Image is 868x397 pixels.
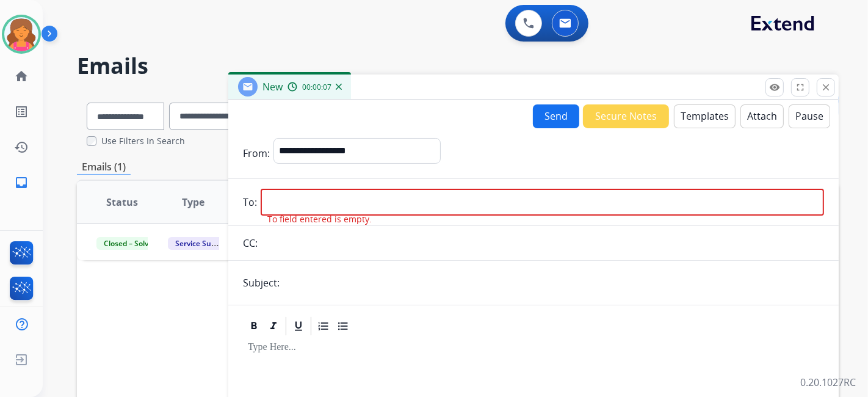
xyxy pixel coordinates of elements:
p: Emails (1) [77,159,131,175]
p: To: [243,195,257,209]
span: Closed – Solved [96,237,164,250]
p: Subject: [243,275,280,290]
p: 0.20.1027RC [800,375,856,390]
img: avatar [4,17,38,51]
div: Bullet List [334,317,352,335]
button: Secure Notes [583,104,669,128]
mat-icon: list_alt [14,104,29,119]
p: CC: [243,236,258,250]
p: From: [243,146,270,161]
mat-icon: fullscreen [795,82,806,93]
mat-icon: remove_red_eye [769,82,780,93]
span: New [262,80,283,93]
div: Italic [264,317,283,335]
label: Use Filters In Search [101,135,185,147]
button: Send [533,104,579,128]
button: Templates [674,104,736,128]
span: Service Support [168,237,237,250]
mat-icon: home [14,69,29,84]
mat-icon: history [14,140,29,155]
span: Status [106,195,138,209]
mat-icon: close [820,82,831,93]
button: Pause [789,104,830,128]
div: Underline [289,317,308,335]
mat-icon: inbox [14,175,29,190]
span: To field entered is empty. [267,213,372,225]
span: Type [183,195,205,209]
div: Bold [245,317,263,335]
span: 00:00:07 [302,82,331,92]
button: Attach [740,104,784,128]
div: Ordered List [314,317,333,335]
h2: Emails [77,54,839,78]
